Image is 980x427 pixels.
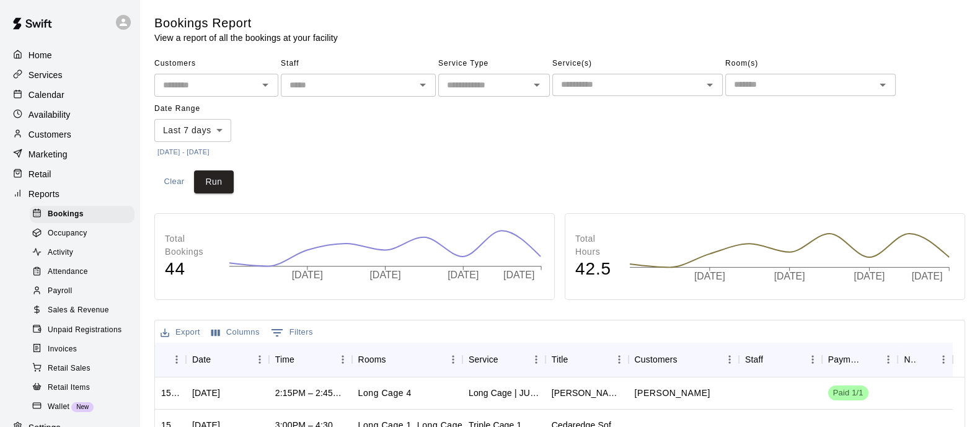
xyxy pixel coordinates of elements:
span: Date Range [154,99,231,119]
a: Retail [10,165,130,183]
button: [DATE] - [DATE] [154,144,213,161]
tspan: [DATE] [694,271,725,281]
span: Staff [281,54,436,74]
a: Invoices [30,340,139,359]
div: Date [186,342,269,377]
div: Title [552,342,568,377]
tspan: [DATE] [775,271,806,281]
h4: 42.5 [575,258,617,280]
div: Customers [635,342,678,377]
p: Long Cage 4 [358,387,412,400]
tspan: [DATE] [914,271,945,281]
button: Sort [211,351,228,368]
div: Long Cage | JUGS BP1 (Baseball or Softball) [469,387,539,399]
div: Attendance [30,263,135,281]
span: Customers [154,54,278,74]
span: Retail Items [48,382,90,394]
h4: 44 [165,258,216,280]
button: Menu [167,350,186,369]
a: WalletNew [30,397,139,416]
a: Reports [10,185,130,203]
div: Retail Sales [30,360,135,377]
div: Service [469,342,498,377]
div: Availability [10,105,130,124]
div: Payroll [30,283,135,300]
a: Customers [10,125,130,144]
div: Payment [828,342,862,377]
span: Service(s) [552,54,723,74]
div: Rooms [352,342,462,377]
div: Unpaid Registrations [30,322,135,339]
span: Service Type [438,54,550,74]
button: Open [414,76,431,94]
button: Sort [568,351,585,368]
tspan: [DATE] [369,270,400,280]
button: Open [701,76,718,94]
a: Unpaid Registrations [30,320,139,340]
button: Export [157,323,203,342]
button: Select columns [208,323,263,342]
a: Services [10,66,130,84]
a: Retail Sales [30,359,139,378]
span: Attendance [48,266,88,278]
div: Occupancy [30,225,135,242]
button: Menu [333,350,352,369]
button: Run [194,170,234,193]
a: Activity [30,244,139,263]
span: Paid 1/1 [828,387,868,399]
div: Invoices [30,341,135,358]
div: Customers [629,342,739,377]
p: Marketing [29,148,68,161]
button: Sort [498,351,516,368]
a: Home [10,46,130,64]
a: Retail Items [30,378,139,397]
p: Availability [29,108,71,121]
button: Sort [917,351,934,368]
span: Occupancy [48,227,87,240]
button: Menu [803,350,822,369]
div: Payment [822,342,898,377]
div: Notes [898,342,953,377]
div: Staff [745,342,763,377]
div: Title [545,342,629,377]
div: WalletNew [30,398,135,416]
button: Sort [862,351,879,368]
tspan: [DATE] [855,271,886,281]
a: Occupancy [30,224,139,243]
span: Payroll [48,285,72,297]
span: Activity [48,247,73,259]
button: Sort [763,351,780,368]
div: Bookings [30,206,135,223]
a: Payroll [30,282,139,301]
div: Last 7 days [154,119,231,142]
a: Calendar [10,86,130,104]
button: Menu [610,350,629,369]
a: Attendance [30,263,139,282]
span: Bookings [48,208,84,221]
button: Menu [879,350,898,369]
span: Room(s) [725,54,896,74]
a: Bookings [30,205,139,224]
button: Open [874,76,891,94]
button: Sort [161,351,179,368]
a: Sales & Revenue [30,301,139,320]
p: Total Bookings [165,232,216,258]
span: Wallet [48,401,69,413]
div: Staff [739,342,822,377]
span: Retail Sales [48,363,90,375]
p: Reports [29,188,60,200]
a: Marketing [10,145,130,164]
button: Menu [250,350,269,369]
p: Calendar [29,89,64,101]
button: Menu [720,350,739,369]
button: Sort [294,351,312,368]
button: Open [528,76,545,94]
p: Customers [29,128,71,141]
span: Invoices [48,343,77,356]
span: Unpaid Registrations [48,324,121,337]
